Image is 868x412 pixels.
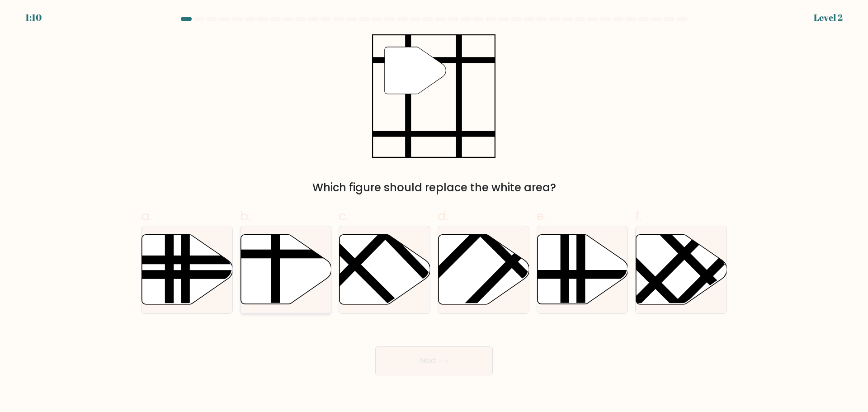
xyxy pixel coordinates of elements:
[375,346,493,375] button: Next
[339,207,349,225] span: c.
[240,207,251,225] span: b.
[537,207,547,225] span: e.
[146,180,722,196] div: Which figure should replace the white area?
[141,207,152,225] span: a.
[635,207,642,225] span: f.
[438,207,448,225] span: d.
[25,11,42,24] div: 1:10
[814,11,843,24] div: Level 2
[385,47,446,94] g: "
